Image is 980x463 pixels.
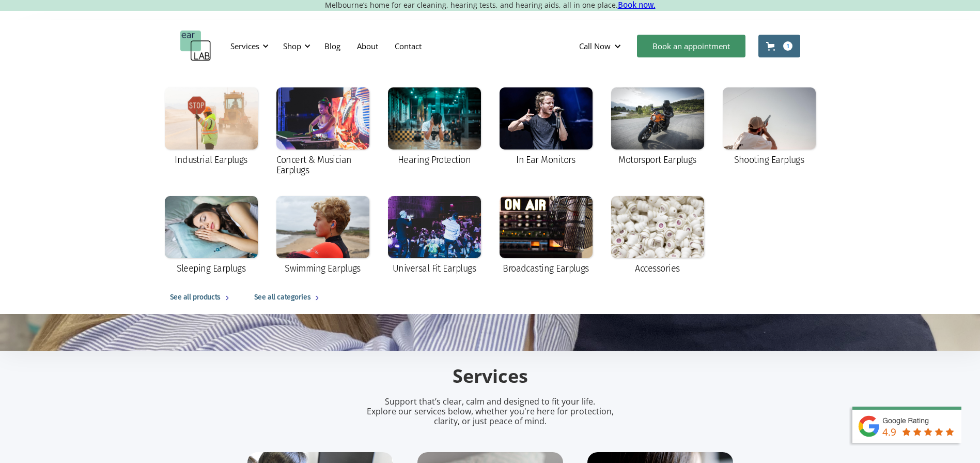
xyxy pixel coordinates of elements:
a: Universal Fit Earplugs [383,191,486,281]
div: In Ear Monitors [516,155,575,165]
div: Industrial Earplugs [175,155,247,165]
a: home [180,31,211,62]
div: Accessories [635,263,679,274]
div: Call Now [571,31,632,62]
a: Sleeping Earplugs [160,191,263,281]
a: Industrial Earplugs [160,82,263,172]
div: Shooting Earplugs [734,155,804,165]
a: Concert & Musician Earplugs [271,82,375,183]
a: Accessories [606,191,709,281]
a: Motorsport Earplugs [606,82,709,172]
a: Book an appointment [637,35,745,57]
a: Hearing Protection [383,82,486,172]
div: Swimming Earplugs [285,263,361,274]
a: Contact [386,31,430,61]
a: Broadcasting Earplugs [494,191,598,281]
div: Shop [283,41,301,51]
div: Sleeping Earplugs [177,263,246,274]
div: Hearing Protection [398,155,471,165]
a: About [349,31,386,61]
div: 1 [783,41,792,51]
a: In Ear Monitors [494,82,598,172]
a: Open cart containing 1 items [758,35,800,57]
div: Concert & Musician Earplugs [276,155,369,175]
div: Motorsport Earplugs [618,155,696,165]
a: Swimming Earplugs [271,191,375,281]
div: Shop [277,31,314,62]
div: Services [230,41,259,51]
div: Broadcasting Earplugs [503,263,589,274]
a: Shooting Earplugs [718,82,821,172]
a: See all categories [244,281,334,314]
div: Universal Fit Earplugs [393,263,476,274]
div: Services [224,31,272,62]
div: See all categories [254,291,310,304]
a: See all products [160,281,244,314]
h2: Services [247,364,733,389]
div: See all products [170,291,221,304]
a: Blog [316,31,349,61]
div: Call Now [579,41,611,51]
p: Support that’s clear, calm and designed to fit your life. Explore our services below, whether you... [353,397,627,427]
